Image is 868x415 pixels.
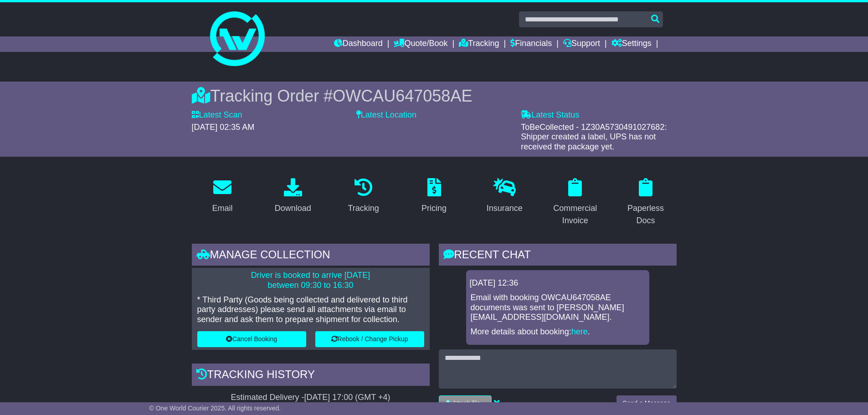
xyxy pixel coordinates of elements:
button: Rebook / Change Pickup [315,331,424,347]
label: Latest Scan [192,110,242,120]
a: here [571,327,588,336]
div: Tracking history [192,364,430,388]
div: Insurance [487,202,523,215]
a: Support [563,36,600,52]
p: * Third Party (Goods being collected and delivered to third party addresses) please send all atta... [197,295,424,325]
div: [DATE] 12:36 [470,278,646,288]
a: Tracking [459,36,499,52]
a: Settings [611,36,652,52]
label: Latest Status [521,110,579,120]
a: Financials [510,36,552,52]
div: [DATE] 17:00 (GMT +4) [304,393,390,403]
p: Email with booking OWCAU647058AE documents was sent to [PERSON_NAME][EMAIL_ADDRESS][DOMAIN_NAME]. [471,293,645,323]
div: Download [275,202,311,215]
div: Paperless Docs [621,202,671,227]
div: Commercial Invoice [550,202,600,227]
a: Pricing [416,175,452,218]
p: More details about booking: . [471,327,645,337]
a: Insurance [481,175,529,218]
a: Quote/Book [394,36,447,52]
p: Driver is booked to arrive [DATE] between 09:30 to 16:30 [197,271,424,290]
a: Dashboard [334,36,383,52]
div: Email [212,202,232,215]
span: ToBeCollected - 1Z30A5730491027682: Shipper created a label, UPS has not received the package yet. [521,123,667,151]
a: Download [269,175,317,218]
span: © One World Courier 2025. All rights reserved. [149,405,281,412]
span: [DATE] 02:35 AM [192,123,255,132]
span: OWCAU647058AE [333,87,472,105]
button: Send a Message [616,395,676,411]
label: Latest Location [356,110,416,120]
div: Pricing [421,202,447,215]
div: Tracking [348,202,379,215]
a: Commercial Invoice [544,175,606,230]
div: RECENT CHAT [439,244,677,268]
div: Estimated Delivery - [192,393,430,403]
a: Paperless Docs [615,175,677,230]
div: Manage collection [192,244,430,268]
a: Tracking [342,175,385,218]
div: Tracking Order # [192,86,677,106]
a: Email [206,175,238,218]
button: Cancel Booking [197,331,306,347]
